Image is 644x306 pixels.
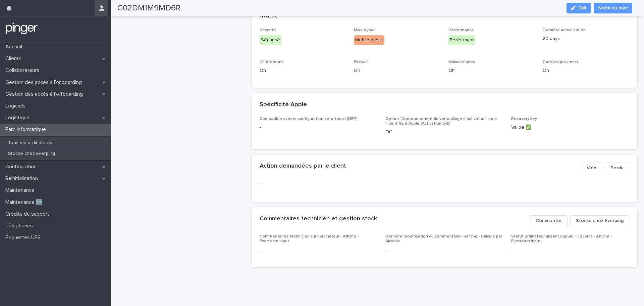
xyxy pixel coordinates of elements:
p: Stocké chez Everping [3,151,60,157]
p: - [260,247,377,254]
p: Logiciels [3,103,31,109]
p: Réinitialisation [3,175,43,182]
span: Commentaires technicien sur l'ordinateur - Affiché - Everteam input [260,234,359,243]
button: Volé [581,163,602,173]
span: Statut ordinateur absent depuis + 30 jours - Affiché - Everteam input [511,234,612,243]
p: On [543,67,629,74]
span: Dernière modification du commentaire - Affiché - Calculé par Airtable [385,234,502,243]
p: Valide ✅ [511,124,629,131]
h2: Commentaires technicien et gestion stock [260,215,377,223]
p: Maintenance [3,187,40,193]
span: Dernière actualisation [543,28,586,32]
span: Option "Contournement du verrouillage d'activation" pour l'identifiant Apple (Activationlock) [385,117,497,126]
p: Configuration [3,164,42,170]
div: Sécurisé [260,35,281,45]
span: Gatekeeper (mac) [543,60,578,64]
span: Sécurité [260,28,276,32]
p: Off [385,129,503,136]
button: Commenter [530,215,568,226]
p: Accueil [3,44,28,50]
span: Mise à jour [354,28,375,32]
span: Compatible avec la configuration zero-touch (DEP) [260,117,358,121]
p: Crédits de support [3,211,55,217]
p: Collaborateurs [3,67,45,74]
p: Clients [3,55,27,62]
button: Edit [567,3,591,13]
h2: C02DM1M9MD6R [117,3,180,13]
button: Perdu [605,163,629,173]
p: Logistique [3,115,35,121]
p: Étiquettes UPS [3,234,46,241]
span: Recovery key [511,117,537,121]
p: On [354,67,440,74]
button: Stocké chez Everping [570,215,629,226]
span: Performance [448,28,474,32]
button: Sortir du parc [594,3,632,13]
h2: Action demandées par le client [260,163,346,170]
img: mTgBEunGTSyRkCgitkcU [5,22,38,35]
p: - [511,247,629,254]
span: Firewall [354,60,369,64]
span: Malwarebytes [448,60,475,64]
p: Off [448,67,535,74]
p: - [260,124,377,131]
p: Parc informatique [3,126,51,133]
div: Mettre à jour [354,35,384,45]
p: Gestion des accès à l’onboarding [3,79,87,86]
span: Perdu [610,165,624,171]
span: Commenter [536,217,562,224]
p: 20 days [543,35,629,42]
h2: Spécificité Apple [260,101,307,108]
p: Maintenance 🆕 [3,199,48,206]
span: Edit [578,6,587,10]
span: Stocké chez Everping [576,217,624,224]
span: Sortir du parc [598,5,628,11]
p: On [260,67,346,74]
p: Gestion des accès à l’offboarding [3,91,88,97]
p: Téléphones [3,223,38,229]
p: - [260,181,377,188]
span: Chiffrement [260,60,283,64]
span: Volé [587,165,596,171]
p: - [385,247,503,254]
div: Performant [448,35,475,45]
p: Tous les ordinateurs [3,140,58,146]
